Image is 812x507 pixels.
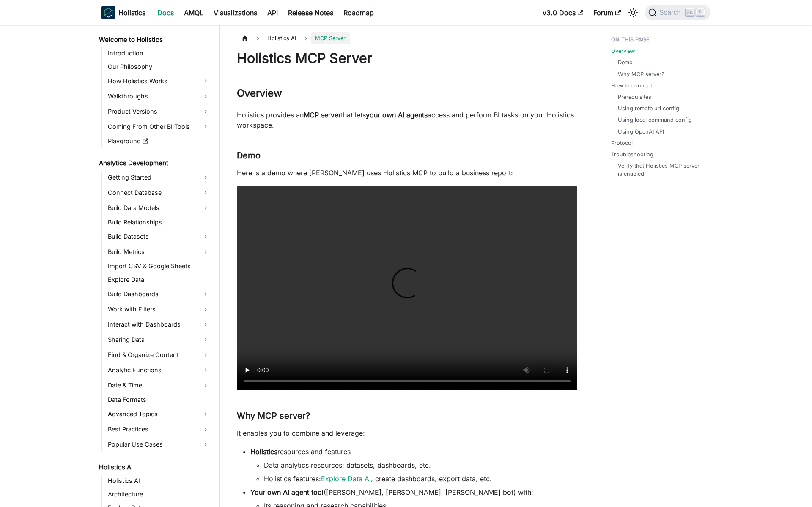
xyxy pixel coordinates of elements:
a: How Holistics Works [105,74,212,88]
a: Work with Filters [105,303,212,316]
a: Roadmap [338,6,379,19]
b: Holistics [118,8,145,18]
a: Product Versions [105,105,212,118]
strong: Your own AI agent tool [250,488,324,496]
a: Overview [611,47,635,55]
a: Sharing Data [105,333,212,346]
nav: Breadcrumbs [237,32,577,44]
a: Build Metrics [105,245,212,259]
a: Prerequisites [618,93,651,101]
a: Forum [588,6,626,19]
kbd: K [696,8,705,16]
a: Best Practices [105,422,212,436]
a: Analytics Development [96,157,212,169]
a: Analytic Functions [105,363,212,377]
a: Build Datasets [105,230,212,243]
strong: MCP server [304,111,341,119]
a: Getting Started [105,171,212,184]
a: v3.0 Docs [538,6,588,19]
strong: your own AI agents [366,111,428,119]
a: Holistics AI [96,461,212,473]
li: Holistics features: , create dashboards, export data, etc. [264,474,577,484]
a: Explore Data [105,274,212,286]
a: Using remote url config [618,104,679,112]
a: Protocol [611,139,633,147]
a: Architecture [105,488,212,500]
img: Holistics [101,6,115,19]
a: API [262,6,283,19]
span: MCP Server [311,32,350,44]
h3: Why MCP server? [237,411,577,421]
a: Build Dashboards [105,287,212,301]
a: Visualizations [208,6,262,19]
li: Data analytics resources: datasets, dashboards, etc. [264,460,577,470]
a: Walkthroughs [105,90,212,103]
a: Data Formats [105,394,212,406]
a: Import CSV & Google Sheets [105,260,212,272]
a: Troubleshooting [611,150,653,158]
video: Your browser does not support embedding video, but you can . [237,186,577,390]
a: Holistics AI [105,475,212,487]
h2: Overview [237,87,577,103]
a: Why MCP server? [618,70,664,78]
a: Advanced Topics [105,407,212,421]
h1: Holistics MCP Server [237,50,577,67]
strong: Holistics [250,447,277,456]
a: Using local command config [618,116,692,124]
a: Find & Organize Content [105,348,212,362]
a: HolisticsHolistics [101,6,145,19]
p: Holistics provides an that lets access and perform BI tasks on your Holistics workspace. [237,110,577,130]
a: Date & Time [105,379,212,392]
a: Demo [618,58,633,66]
a: Popular Use Cases [105,438,212,451]
a: How to connect [611,82,652,90]
a: Explore Data AI [321,474,371,483]
a: Connect Database [105,186,212,199]
p: Here is a demo where [PERSON_NAME] uses Holistics MCP to build a business report: [237,168,577,178]
span: Search [657,9,686,16]
p: It enables you to combine and leverage: [237,428,577,438]
a: Introduction [105,47,212,59]
a: Build Relationships [105,216,212,228]
a: Playground [105,135,212,147]
a: Using OpenAI API [618,128,664,136]
a: Build Data Models [105,201,212,215]
a: Our Philosophy [105,61,212,73]
nav: Docs sidebar [93,25,220,507]
li: resources and features [250,447,577,484]
a: AMQL [179,6,208,19]
a: Coming From Other BI Tools [105,120,212,134]
a: Release Notes [283,6,338,19]
a: Interact with Dashboards [105,318,212,331]
a: Docs [152,6,179,19]
a: Welcome to Holistics [96,34,212,46]
h3: Demo [237,150,577,161]
a: Verify that Holistics MCP server is enabled [618,162,702,178]
a: Home page [237,32,253,44]
button: Search (Ctrl+K) [645,5,710,20]
span: Holistics AI [263,32,300,44]
button: Switch between dark and light mode (currently light mode) [626,6,640,19]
